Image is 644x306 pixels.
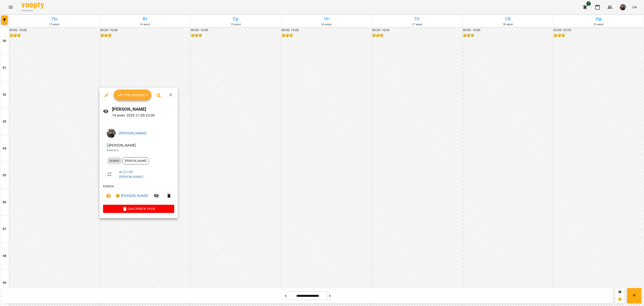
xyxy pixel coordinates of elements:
button: Скасувати Урок [103,205,174,213]
a: [PERSON_NAME] [119,131,146,135]
button: Візит ще не сплачено. Додати оплату? [103,190,114,201]
div: [PERSON_NAME] [122,157,149,164]
a: вт , 21:00 [119,170,133,174]
p: 14 жовт 2025 21:00 - 22:00 [112,113,174,118]
span: [PERSON_NAME] [122,159,149,163]
button: Урок відбувся [114,90,151,100]
img: 8337ee6688162bb2290644e8745a615f.jpg [107,129,116,138]
a: [PERSON_NAME] [119,175,143,179]
a: 😀 [PERSON_NAME] [116,193,148,198]
ul: Клієнти [103,184,174,205]
span: Scratch [107,159,122,163]
h6: [PERSON_NAME] [112,106,174,113]
p: Кімната [107,148,171,153]
span: - [PERSON_NAME] [107,143,137,147]
span: Урок відбувся [117,92,148,98]
span: Скасувати Урок [107,206,171,211]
